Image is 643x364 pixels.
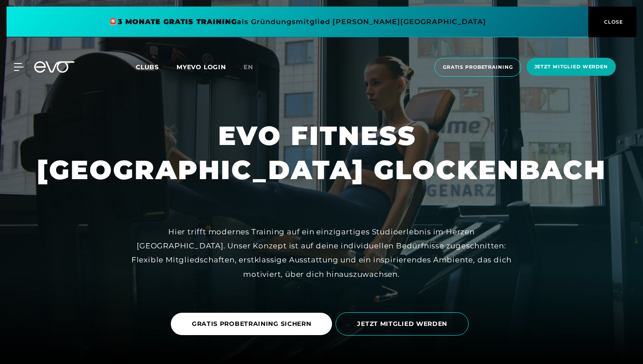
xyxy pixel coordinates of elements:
a: en [244,62,264,72]
span: en [244,63,253,71]
a: MYEVO LOGIN [177,63,226,71]
span: JETZT MITGLIED WERDEN [357,319,447,329]
span: Jetzt Mitglied werden [534,63,608,71]
a: Clubs [136,63,177,71]
a: Gratis Probetraining [432,58,524,77]
span: Clubs [136,63,159,71]
span: CLOSE [602,18,623,26]
button: CLOSE [588,7,636,37]
div: Hier trifft modernes Training auf ein einzigartiges Studioerlebnis im Herzen [GEOGRAPHIC_DATA]. U... [124,225,519,281]
a: Jetzt Mitglied werden [524,58,618,77]
span: GRATIS PROBETRAINING SICHERN [192,319,311,329]
h1: EVO FITNESS [GEOGRAPHIC_DATA] GLOCKENBACH [37,119,606,187]
span: Gratis Probetraining [443,64,513,71]
a: JETZT MITGLIED WERDEN [336,306,472,342]
a: GRATIS PROBETRAINING SICHERN [171,306,336,342]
